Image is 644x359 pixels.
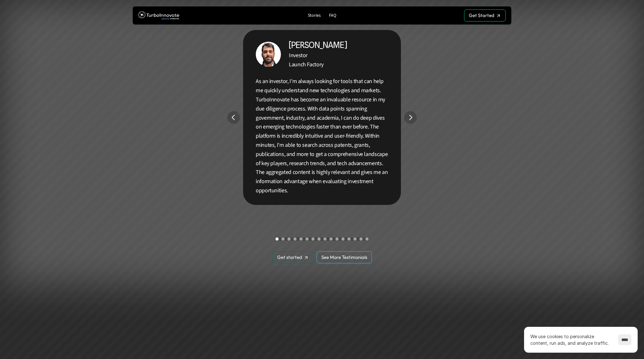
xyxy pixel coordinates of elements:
img: TurboInnovate Logo [138,10,179,21]
a: Stories [305,11,323,20]
p: FAQ [329,13,336,18]
a: Get Started [464,9,506,21]
p: We use cookies to personalize content, run ads, and analyze traffic. [530,333,612,346]
p: Stories [308,13,321,18]
p: Get Started [469,13,494,18]
a: FAQ [326,11,339,20]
